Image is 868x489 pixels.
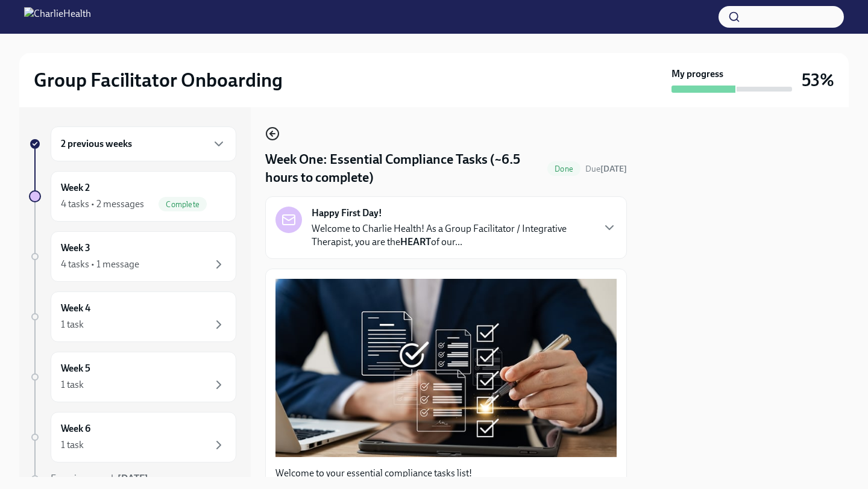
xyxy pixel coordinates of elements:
[600,164,627,174] strong: [DATE]
[61,302,90,315] h6: Week 4
[265,151,542,187] h4: Week One: Essential Compliance Tasks (~6.5 hours to complete)
[61,137,132,151] h6: 2 previous weeks
[61,258,139,271] div: 4 tasks • 1 message
[51,473,148,484] span: Experience ends
[29,231,236,282] a: Week 34 tasks • 1 message
[61,362,90,375] h6: Week 5
[275,467,617,480] p: Welcome to your essential compliance tasks list!
[275,279,617,456] button: Zoom image
[312,207,382,220] strong: Happy First Day!
[547,164,580,173] span: Done
[585,164,627,174] span: Due
[671,67,723,81] strong: My progress
[29,291,236,342] a: Week 41 task
[51,126,236,161] div: 2 previous weeks
[24,7,91,26] img: CharlieHealth
[34,68,283,92] h2: Group Facilitator Onboarding
[585,163,627,175] span: September 9th, 2025 10:00
[61,422,90,435] h6: Week 6
[61,241,90,255] h6: Week 3
[61,198,144,211] div: 4 tasks • 2 messages
[159,200,207,209] span: Complete
[312,222,593,249] p: Welcome to Charlie Health! As a Group Facilitator / Integrative Therapist, you are the of our...
[118,473,148,484] strong: [DATE]
[29,171,236,222] a: Week 24 tasks • 2 messagesComplete
[29,352,236,402] a: Week 51 task
[61,378,84,391] div: 1 task
[61,318,84,331] div: 1 task
[802,69,834,91] h3: 53%
[61,438,84,452] div: 1 task
[61,181,90,195] h6: Week 2
[400,236,431,248] strong: HEART
[29,412,236,463] a: Week 61 task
